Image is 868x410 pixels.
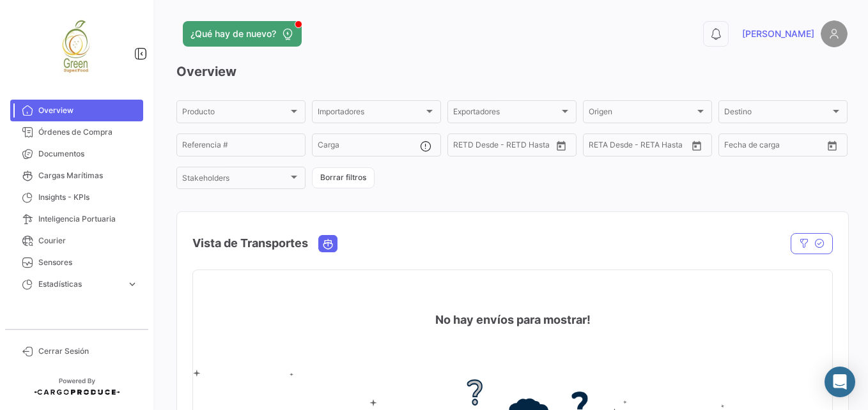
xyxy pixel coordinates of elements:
[687,136,706,155] button: Open calendar
[38,345,138,357] span: Cerrar Sesión
[38,170,138,181] span: Cargas Marítimas
[621,142,667,151] input: Hasta
[176,63,848,80] h3: Overview
[756,142,803,151] input: Hasta
[10,252,143,273] a: Sensores
[435,311,591,329] h4: No hay envíos para mostrar!
[10,208,143,230] a: Inteligencia Portuaria
[825,367,855,397] div: Abrir Intercom Messenger
[38,213,138,225] span: Inteligencia Portuaria
[552,136,571,155] button: Open calendar
[38,278,121,290] span: Estadísticas
[38,126,138,138] span: Órdenes de Compra
[182,109,288,118] span: Producto
[182,176,288,185] span: Stakeholders
[318,109,424,118] span: Importadores
[10,121,143,143] a: Órdenes de Compra
[190,27,276,40] span: ¿Qué hay de nuevo?
[38,192,138,203] span: Insights - KPIs
[589,109,695,118] span: Origen
[10,143,143,165] a: Documentos
[10,165,143,186] a: Cargas Marítimas
[192,234,308,252] h4: Vista de Transportes
[10,186,143,208] a: Insights - KPIs
[589,142,612,151] input: Desde
[485,142,532,151] input: Hasta
[724,142,747,151] input: Desde
[38,257,138,268] span: Sensores
[821,20,848,47] img: placeholder-user.png
[38,148,138,160] span: Documentos
[724,109,830,118] span: Destino
[38,235,138,247] span: Courier
[742,27,814,40] span: [PERSON_NAME]
[45,15,109,79] img: 82d34080-0056-4c5d-9242-5a2d203e083a.jpeg
[127,278,138,290] span: expand_more
[10,100,143,121] a: Overview
[312,167,375,188] button: Borrar filtros
[319,236,337,252] button: Ocean
[183,21,302,47] button: ¿Qué hay de nuevo?
[823,136,842,155] button: Open calendar
[453,142,476,151] input: Desde
[38,105,138,116] span: Overview
[453,109,559,118] span: Exportadores
[10,230,143,252] a: Courier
